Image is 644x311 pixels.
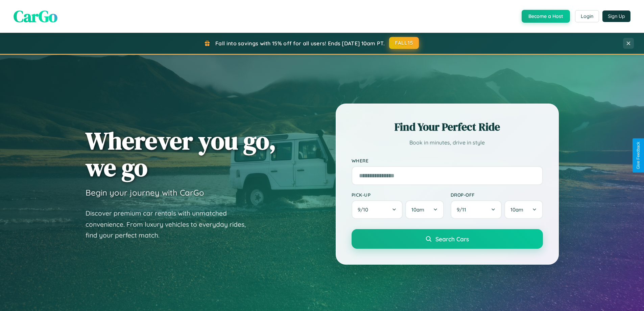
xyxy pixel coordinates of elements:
[575,10,599,22] button: Login
[14,5,57,27] span: CarGo
[602,10,630,22] button: Sign Up
[522,10,570,23] button: Become a Host
[451,200,502,219] button: 9/11
[352,158,543,163] label: Where
[352,119,543,134] h2: Find Your Perfect Ride
[352,192,444,198] label: Pick-up
[457,206,470,213] span: 9 / 11
[435,235,469,243] span: Search Cars
[86,187,204,198] h3: Begin your journey with CarGo
[389,37,419,49] button: FALL15
[352,138,543,148] p: Book in minutes, drive in style
[358,206,372,213] span: 9 / 10
[451,192,543,198] label: Drop-off
[215,40,385,47] span: Fall into savings with 15% off for all users! Ends [DATE] 10am PT.
[636,142,641,169] div: Give Feedback
[352,200,403,219] button: 9/10
[411,206,424,213] span: 10am
[86,127,276,181] h1: Wherever you go, we go
[504,200,543,219] button: 10am
[405,200,444,219] button: 10am
[352,229,543,249] button: Search Cars
[510,206,523,213] span: 10am
[86,208,255,241] p: Discover premium car rentals with unmatched convenience. From luxury vehicles to everyday rides, ...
